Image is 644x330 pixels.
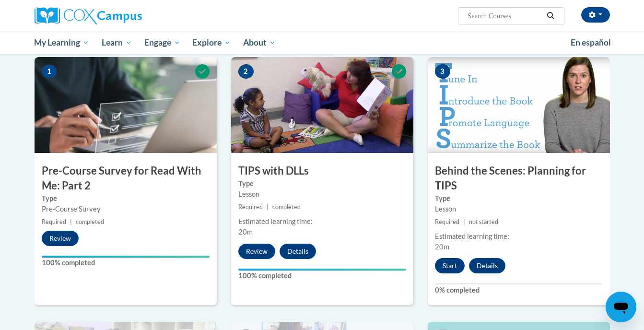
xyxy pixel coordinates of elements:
button: Account Settings [581,7,610,23]
button: Start [435,258,465,273]
span: Engage [144,37,180,48]
a: Engage [138,32,187,54]
img: Course Image [428,57,610,153]
span: completed [272,203,301,211]
div: Lesson [435,204,603,214]
label: 0% completed [435,285,603,295]
div: Estimated learning time: [238,216,406,227]
div: Main menu [20,32,624,54]
div: Your progress [42,256,210,258]
a: Learn [95,32,138,54]
iframe: Button to launch messaging window [606,292,636,322]
span: Explore [192,37,231,48]
label: Type [238,178,406,189]
div: Pre-Course Survey [42,204,210,214]
span: not started [469,218,498,225]
a: Explore [186,32,237,54]
label: 100% completed [238,271,406,281]
span: My Learning [34,37,89,48]
input: Search Courses [467,10,543,22]
span: Required [42,218,66,225]
h3: Pre-Course Survey for Read With Me: Part 2 [35,164,217,193]
span: 20m [238,228,253,236]
span: En español [571,37,611,47]
div: Your progress [238,269,406,271]
button: Details [280,244,316,259]
img: Course Image [35,57,217,153]
span: 2 [238,64,254,79]
label: 100% completed [42,258,210,268]
img: Course Image [231,57,413,153]
button: Review [42,231,79,246]
span: | [267,203,269,211]
span: 3 [435,64,450,79]
span: Required [238,203,263,211]
div: Lesson [238,189,406,200]
span: 20m [435,243,449,251]
a: My Learning [28,32,96,54]
label: Type [435,193,603,204]
h3: Behind the Scenes: Planning for TIPS [428,164,610,193]
span: | [463,218,465,225]
button: Review [238,244,275,259]
label: Type [42,193,210,204]
a: Cox Campus [35,7,217,24]
span: Required [435,218,459,225]
span: About [243,37,276,48]
button: Search [543,10,558,22]
a: En español [564,33,617,53]
span: completed [76,218,104,225]
button: Details [469,258,505,273]
span: Learn [102,37,132,48]
span: | [70,218,72,225]
span: 1 [42,64,57,79]
a: About [237,32,282,54]
h3: TIPS with DLLs [231,164,413,178]
div: Estimated learning time: [435,231,603,242]
img: Cox Campus [35,7,142,24]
